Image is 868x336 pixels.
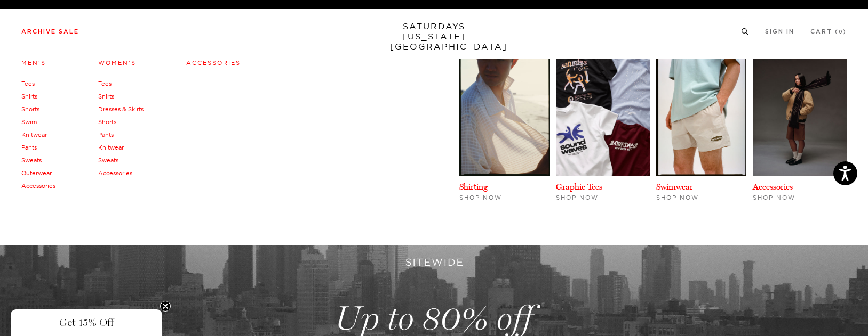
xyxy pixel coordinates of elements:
[21,182,55,190] a: Accessories
[753,182,793,192] a: Accessories
[98,131,114,138] a: Pants
[390,21,478,52] a: SATURDAYS[US_STATE][GEOGRAPHIC_DATA]
[21,59,46,67] a: Men's
[160,301,171,312] button: Close teaser
[21,131,47,138] a: Knitwear
[98,93,114,100] a: Shirts
[21,29,79,35] a: Archive Sale
[98,105,144,113] a: Dresses & Skirts
[98,169,132,177] a: Accessories
[21,144,37,151] a: Pants
[98,118,116,126] a: Shorts
[98,80,112,87] a: Tees
[59,316,114,329] span: Get 15% Off
[11,309,162,336] div: Get 15% OffClose teaser
[21,93,37,100] a: Shirts
[21,105,39,113] a: Shorts
[186,59,241,67] a: Accessories
[765,29,794,35] a: Sign In
[21,80,35,87] a: Tees
[21,169,52,177] a: Outerwear
[839,30,843,35] small: 0
[98,144,124,151] a: Knitwear
[98,157,118,164] a: Sweats
[556,182,602,192] a: Graphic Tees
[21,118,37,126] a: Swim
[21,157,42,164] a: Sweats
[656,182,693,192] a: Swimwear
[459,182,488,192] a: Shirting
[810,29,847,35] a: Cart (0)
[98,59,136,67] a: Women's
